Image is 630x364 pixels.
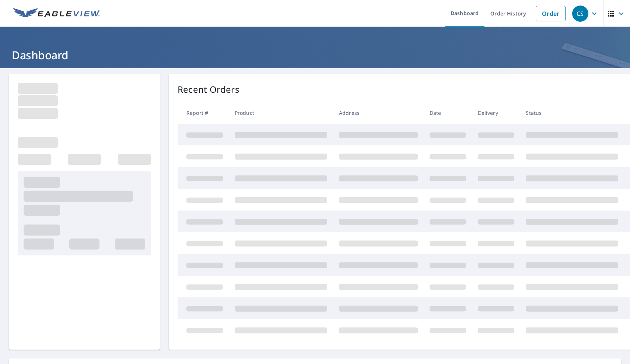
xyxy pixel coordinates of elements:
[333,102,424,124] th: Address
[229,102,333,124] th: Product
[572,6,588,22] div: CS
[178,83,239,96] p: Recent Orders
[472,102,520,124] th: Delivery
[178,102,229,124] th: Report #
[13,8,100,19] img: EV Logo
[9,47,621,63] h1: Dashboard
[424,102,472,124] th: Date
[520,102,624,124] th: Status
[536,6,566,21] a: Order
